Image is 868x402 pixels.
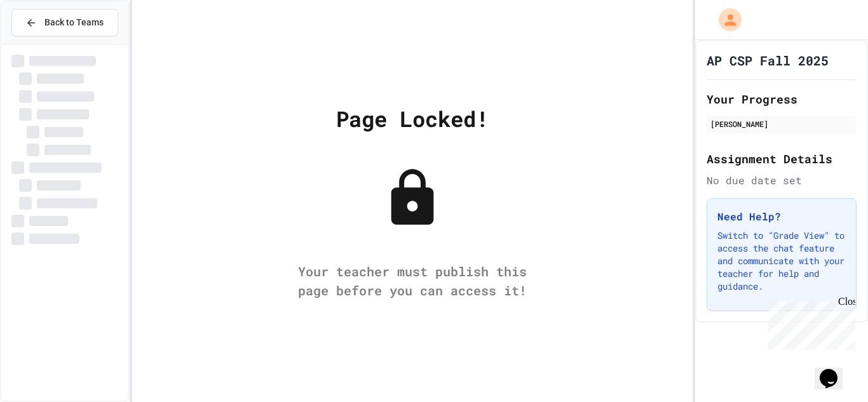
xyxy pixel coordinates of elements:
[11,9,118,36] button: Back to Teams
[763,296,855,350] iframe: chat widget
[707,90,857,108] h2: Your Progress
[707,150,857,168] h2: Assignment Details
[815,351,855,389] iframe: chat widget
[5,5,88,81] div: Chat with us now!Close
[710,118,853,130] div: [PERSON_NAME]
[705,5,745,34] div: My Account
[717,229,846,293] p: Switch to "Grade View" to access the chat feature and communicate with your teacher for help and ...
[717,209,846,224] h3: Need Help?
[707,173,857,188] div: No due date set
[44,16,104,29] span: Back to Teams
[285,262,539,300] div: Your teacher must publish this page before you can access it!
[336,102,489,135] div: Page Locked!
[707,51,829,69] h1: AP CSP Fall 2025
